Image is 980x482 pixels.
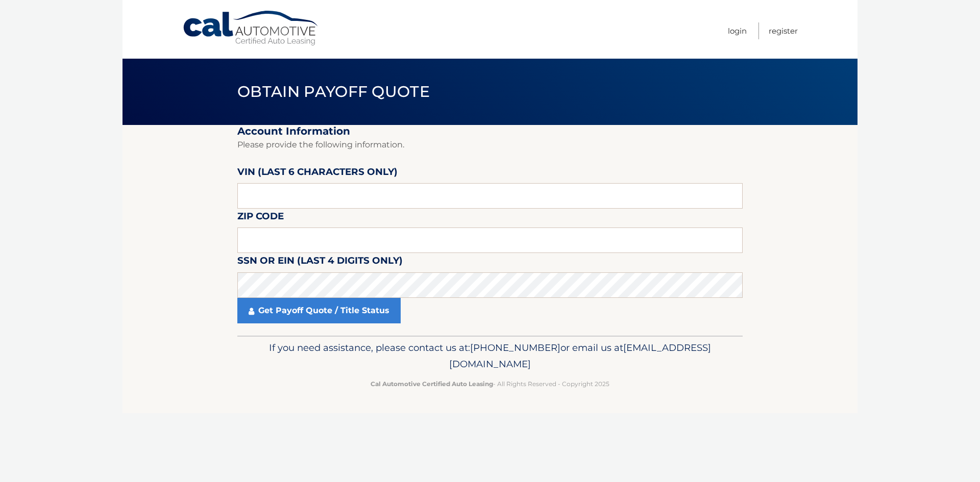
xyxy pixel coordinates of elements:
a: Get Payoff Quote / Title Status [237,298,401,323]
span: Obtain Payoff Quote [237,82,430,101]
h2: Account Information [237,125,743,138]
a: Login [728,22,747,39]
a: Cal Automotive [182,10,320,46]
p: - All Rights Reserved - Copyright 2025 [244,378,736,389]
a: Register [769,22,798,39]
label: Zip Code [237,209,284,227]
p: If you need assistance, please contact us at: or email us at [244,340,736,372]
p: Please provide the following information. [237,138,743,152]
label: VIN (last 6 characters only) [237,164,398,183]
strong: Cal Automotive Certified Auto Leasing [371,380,493,388]
span: [PHONE_NUMBER] [470,342,560,353]
label: SSN or EIN (last 4 digits only) [237,253,403,272]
